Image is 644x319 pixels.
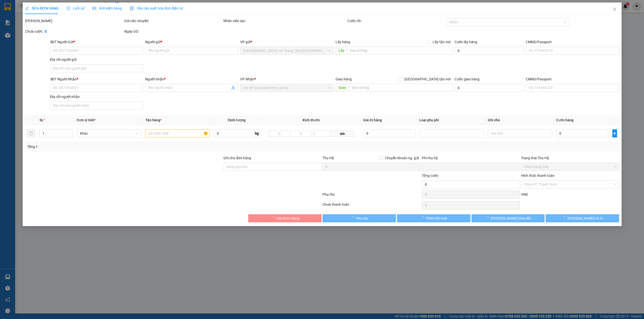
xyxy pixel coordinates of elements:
[303,118,320,122] span: Kích thước
[44,17,92,26] span: CÔNG TY TNHH CHUYỂN PHÁT NHANH BẢO AN
[27,129,35,137] button: delete
[50,94,143,99] div: Địa chỉ người nhận
[521,155,619,161] div: Trạng thái Thu Hộ
[526,76,619,82] div: CMND/Passport
[420,216,426,220] span: loading
[223,163,321,171] input: Ghi chú đơn hàng
[93,7,96,10] span: picture
[27,144,248,149] div: Tổng: 1
[521,192,528,196] span: VND
[276,216,299,221] span: Hủy Đơn Hàng
[14,17,27,21] strong: CSKH:
[77,118,96,122] span: Đơn vị tính
[323,156,334,160] span: Thu Hộ
[145,39,238,45] div: Người gửi
[335,77,351,81] span: Giao hàng
[33,2,100,9] strong: PHIẾU DÁN LÊN HÀNG
[145,118,162,122] span: Tên hàng
[270,216,276,220] span: loading
[426,216,447,221] span: Thêm ĐH mới
[25,7,29,10] span: edit
[130,6,183,10] span: Yêu cầu xuất hóa đơn điện tử
[32,10,101,15] span: Ngày in phiếu: 16:52 ngày
[488,129,552,137] input: Ghi Chú
[454,84,524,92] input: Cước giao hàng
[124,18,222,24] div: Gói vận chuyển:
[521,174,554,178] label: Hình thức thanh toán
[568,216,603,221] span: [PERSON_NAME] và In
[422,174,438,178] span: Tổng cước
[290,131,311,137] input: R
[562,216,568,220] span: loading
[335,46,347,55] span: Lấy
[422,155,520,163] div: Phí thu hộ
[45,29,47,33] b: 0
[347,18,446,24] div: Cước rồi :
[546,214,619,222] button: [PERSON_NAME] và In
[2,30,77,37] span: Mã đơn: NTKH1310250003
[349,84,452,92] input: Dọc đường
[93,6,122,10] span: Ảnh kiện hàng
[240,77,254,81] span: VP Nhận
[397,214,470,222] button: Thêm ĐH mới
[130,7,134,11] img: icon
[67,7,70,10] span: clock-circle
[612,129,617,137] button: plus
[145,76,238,82] div: Người nhận
[330,131,354,137] span: cm
[322,202,421,210] div: Chưa thanh toán
[50,101,143,110] input: Địa chỉ của người nhận
[80,130,138,137] span: Khác
[612,7,616,11] span: close
[612,131,617,135] span: plus
[350,216,356,220] span: loading
[50,57,143,62] div: Địa chỉ người gửi
[67,6,85,10] span: Lịch sử
[347,46,452,55] input: Dọc đường
[50,76,143,82] div: SĐT Người Nhận
[402,76,452,82] span: [GEOGRAPHIC_DATA] tận nơi
[39,118,44,122] span: SL
[356,216,368,221] span: Yêu cầu
[243,47,330,55] span: Khánh Hòa: VP Trung Tâm TP Nha Trang
[269,131,290,137] input: D
[335,84,349,92] span: Giao
[223,156,251,160] label: Ghi chú đơn hàng
[25,29,123,34] div: Chưa cước :
[383,155,421,161] span: Chuyển khoản ng. gửi
[363,118,382,122] span: Giá trị hàng
[607,3,621,17] button: Close
[485,216,491,220] span: loading
[454,47,524,55] input: Cước lấy hàng
[255,129,260,137] span: kg
[491,216,531,221] span: [PERSON_NAME] thay đổi
[454,77,479,81] label: Cước giao hàng
[524,163,616,171] span: Chọn trạng thái
[50,39,143,45] div: SĐT Người Gửi
[25,6,59,10] span: SỬA ĐƠN HÀNG
[323,214,396,222] button: Yêu cầu
[228,118,246,122] span: Định lượng
[486,115,554,125] th: Ghi chú
[556,118,573,122] span: Cước hàng
[322,192,421,200] div: Phụ thu
[25,18,123,24] div: [PERSON_NAME]:
[526,39,619,45] div: CMND/Passport
[311,131,330,137] input: C
[124,29,222,34] div: Ngày GD:
[2,17,38,26] span: [PHONE_NUMBER]
[223,18,346,24] div: Nhân viên tạo:
[240,39,333,45] div: VP gửi
[454,40,477,44] label: Cước lấy hàng
[471,214,545,222] button: [PERSON_NAME] thay đổi
[335,40,350,44] span: Lấy hàng
[50,64,143,72] input: Địa chỉ của người gửi
[231,86,235,90] span: user-add
[417,115,486,125] th: Loại phụ phí
[248,214,321,222] button: Hủy Đơn Hàng
[145,129,210,137] input: VD: Bàn, Ghế
[430,39,452,45] span: Lấy tận nơi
